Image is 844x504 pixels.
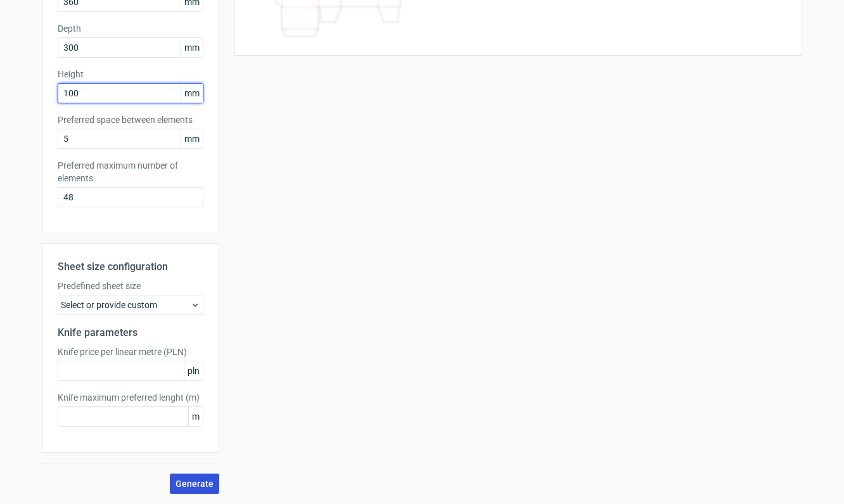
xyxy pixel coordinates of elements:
span: m [188,407,203,426]
label: Predefined sheet size [58,280,203,292]
label: Knife maximum preferred lenght (m) [58,391,203,404]
span: mm [181,129,203,148]
label: Height [58,68,203,81]
label: Depth [58,22,203,35]
span: Generate [176,479,214,488]
label: Knife price per linear metre (PLN) [58,346,203,358]
div: Select or provide custom [58,295,203,315]
button: Generate [170,474,219,494]
h2: Knife parameters [58,325,203,340]
span: mm [181,84,203,103]
span: pln [184,361,203,380]
span: mm [181,38,203,57]
h2: Sheet size configuration [58,259,203,275]
label: Preferred space between elements [58,113,203,126]
label: Preferred maximum number of elements [58,159,203,184]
